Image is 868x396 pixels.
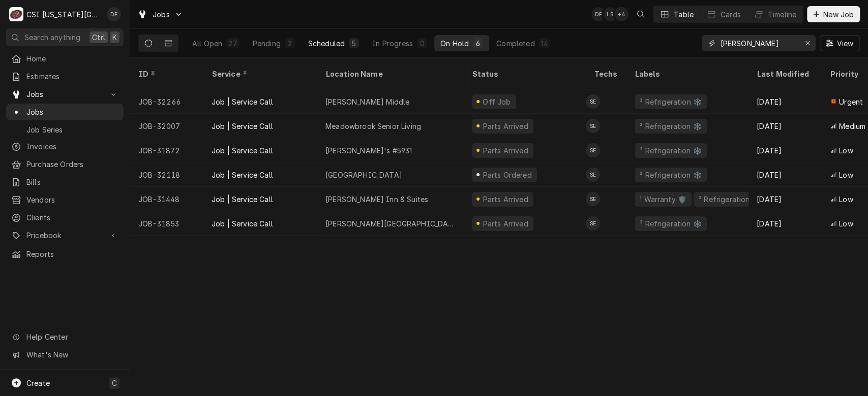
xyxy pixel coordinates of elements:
div: ² Refrigeration ❄️ [698,194,762,205]
div: + 4 [614,7,628,21]
a: Purchase Orders [6,156,124,173]
div: [DATE] [749,89,822,114]
div: Pending [253,38,281,49]
span: Help Center [26,332,117,342]
a: Go to Jobs [6,86,124,103]
div: C [9,7,23,21]
span: Purchase Orders [26,159,118,170]
span: Jobs [26,107,118,117]
span: New Job [821,9,856,20]
div: CSI Kansas City's Avatar [9,7,23,21]
div: [DATE] [749,162,822,187]
div: CSI [US_STATE][GEOGRAPHIC_DATA] [26,9,101,20]
span: View [834,38,855,49]
span: Urgent [839,96,863,107]
div: Parts Arrived [482,194,529,205]
div: Parts Ordered [482,170,533,180]
div: ² Refrigeration ❄️ [639,121,703,131]
div: JOB-31872 [130,138,203,162]
span: What's New [26,349,117,360]
div: JOB-32007 [130,114,203,138]
input: Keyword search [720,35,796,51]
div: 6 [475,38,481,49]
div: Parts Arrived [482,218,529,229]
div: Job | Service Call [212,96,273,107]
div: [PERSON_NAME] Inn & Suites [325,194,428,205]
div: JOB-32118 [130,162,203,187]
span: Jobs [153,9,170,20]
span: Pricebook [26,230,103,241]
div: Location Name [325,69,454,79]
div: Scheduled [308,38,345,49]
div: [PERSON_NAME] Middle [325,96,409,107]
div: ² Refrigeration ❄️ [639,96,703,107]
div: LS [603,7,617,21]
div: Last Modified [757,69,812,79]
button: View [820,35,860,51]
div: Steve Ethridge's Avatar [586,119,600,133]
div: Timeline [768,9,796,20]
div: Table [674,9,694,20]
div: [DATE] [749,211,822,236]
div: DF [107,7,121,21]
div: 2 [287,38,293,49]
div: Meadowbrook Senior Living [325,121,421,131]
div: [DATE] [749,114,822,138]
span: K [112,32,117,43]
div: SE [586,168,600,182]
div: 5 [351,38,357,49]
div: All Open [192,38,222,49]
span: Invoices [26,141,118,152]
div: Job | Service Call [212,121,273,131]
div: ² Refrigeration ❄️ [639,170,703,180]
div: ² Refrigeration ❄️ [639,218,703,229]
span: Job Series [26,124,118,135]
div: Steve Ethridge's Avatar [586,216,600,230]
a: Bills [6,174,124,190]
div: Completed [496,38,534,49]
div: 14 [541,38,548,49]
a: Job Series [6,121,124,138]
div: David Fannin's Avatar [107,7,121,21]
a: Jobs [6,104,124,120]
a: Reports [6,246,124,262]
div: Parts Arrived [482,121,529,131]
a: Invoices [6,138,124,155]
div: [GEOGRAPHIC_DATA] [325,170,402,180]
div: Job | Service Call [212,194,273,205]
div: ² Refrigeration ❄️ [639,145,703,156]
div: Labels [635,69,740,79]
a: Clients [6,209,124,226]
div: Job | Service Call [212,218,273,229]
a: Go to Help Center [6,328,124,345]
div: Job | Service Call [212,170,273,180]
div: JOB-32266 [130,89,203,114]
div: David Fannin's Avatar [591,7,606,21]
div: [PERSON_NAME][GEOGRAPHIC_DATA] [325,218,456,229]
span: Bills [26,177,118,187]
span: Vendors [26,194,118,205]
div: Steve Ethridge's Avatar [586,168,600,182]
div: Steve Ethridge's Avatar [586,192,600,206]
div: Off Job [481,96,512,107]
span: Clients [26,212,118,223]
div: JOB-31448 [130,187,203,211]
a: Vendors [6,191,124,208]
div: SE [586,216,600,230]
div: Cards [721,9,741,20]
button: Open search [633,6,649,22]
div: Service [212,69,307,79]
div: [DATE] [749,187,822,211]
div: In Progress [372,38,413,49]
span: Ctrl [92,32,105,43]
div: On Hold [440,38,469,49]
a: Go to Jobs [133,6,187,23]
div: SE [586,143,600,157]
div: ID [138,69,193,79]
span: Reports [26,249,118,259]
div: ¹ Warranty 🛡️ [639,194,687,205]
div: Parts Arrived [482,145,529,156]
span: Low [839,218,853,229]
a: Go to Pricebook [6,227,124,244]
div: Lindy Springer's Avatar [603,7,617,21]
